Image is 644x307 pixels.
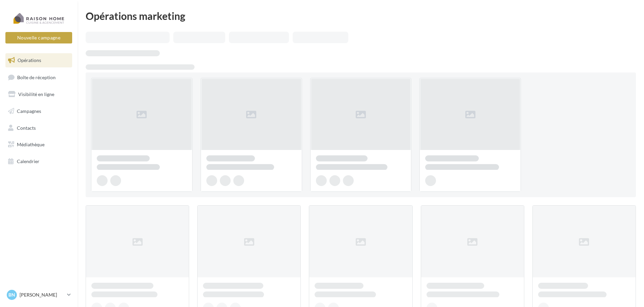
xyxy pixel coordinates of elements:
div: Opérations marketing [86,11,636,21]
p: [PERSON_NAME] [20,291,64,298]
a: Boîte de réception [4,70,74,85]
a: Contacts [4,121,74,135]
button: Nouvelle campagne [5,32,72,43]
span: Calendrier [17,158,39,164]
span: Médiathèque [17,142,45,147]
a: Calendrier [4,154,74,168]
span: Bn [8,291,15,298]
span: Opérations [18,57,41,63]
a: Visibilité en ligne [4,87,74,101]
span: Boîte de réception [17,74,56,80]
span: Visibilité en ligne [18,91,54,97]
a: Bn [PERSON_NAME] [5,288,72,301]
a: Campagnes [4,104,74,118]
a: Opérations [4,53,74,67]
span: Contacts [17,125,36,130]
span: Campagnes [17,108,41,114]
a: Médiathèque [4,137,74,152]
